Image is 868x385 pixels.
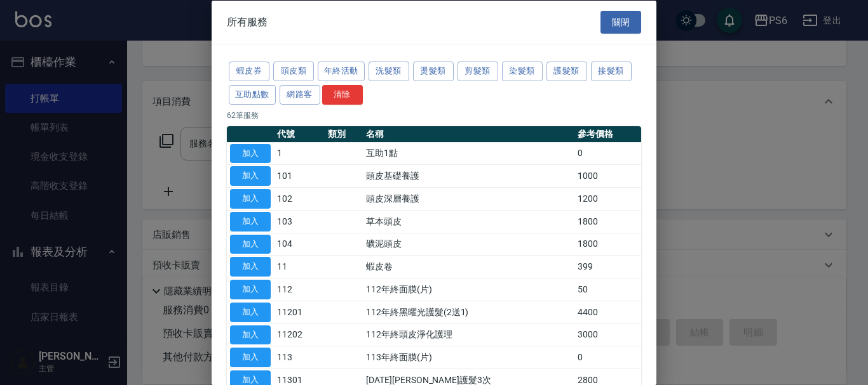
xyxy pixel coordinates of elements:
[574,210,641,233] td: 1800
[574,255,641,278] td: 399
[230,280,271,299] button: 加入
[230,234,271,254] button: 加入
[363,346,574,369] td: 113年終面膜(片)
[363,278,574,301] td: 112年終面膜(片)
[600,10,641,34] button: 關閉
[230,257,271,277] button: 加入
[274,323,325,346] td: 11202
[274,301,325,323] td: 11201
[413,62,454,81] button: 燙髮類
[230,166,271,186] button: 加入
[274,346,325,369] td: 113
[274,126,325,142] th: 代號
[227,109,641,121] p: 62 筆服務
[274,164,325,187] td: 101
[280,84,320,104] button: 網路客
[574,346,641,369] td: 0
[574,187,641,210] td: 1200
[274,278,325,301] td: 112
[230,325,271,344] button: 加入
[274,233,325,256] td: 104
[274,142,325,165] td: 1
[230,302,271,322] button: 加入
[363,233,574,256] td: 礦泥頭皮
[363,126,574,142] th: 名稱
[318,62,365,81] button: 年終活動
[574,164,641,187] td: 1000
[591,62,632,81] button: 接髮類
[363,187,574,210] td: 頭皮深層養護
[230,143,271,163] button: 加入
[458,62,498,81] button: 剪髮類
[227,15,268,28] span: 所有服務
[574,301,641,323] td: 4400
[363,164,574,187] td: 頭皮基礎養護
[229,84,276,104] button: 互助點數
[274,210,325,233] td: 103
[574,233,641,256] td: 1800
[230,348,271,367] button: 加入
[546,62,587,81] button: 護髮類
[574,142,641,165] td: 0
[274,187,325,210] td: 102
[363,210,574,233] td: 草本頭皮
[363,323,574,346] td: 112年終頭皮淨化護理
[322,84,363,104] button: 清除
[229,62,269,81] button: 蝦皮券
[363,142,574,165] td: 互助1點
[574,278,641,301] td: 50
[369,62,409,81] button: 洗髮類
[363,301,574,323] td: 112年終黑曜光護髮(2送1)
[230,211,271,231] button: 加入
[363,255,574,278] td: 蝦皮卷
[230,189,271,209] button: 加入
[574,323,641,346] td: 3000
[502,62,543,81] button: 染髮類
[325,126,363,142] th: 類別
[273,62,314,81] button: 頭皮類
[274,255,325,278] td: 11
[574,126,641,142] th: 參考價格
